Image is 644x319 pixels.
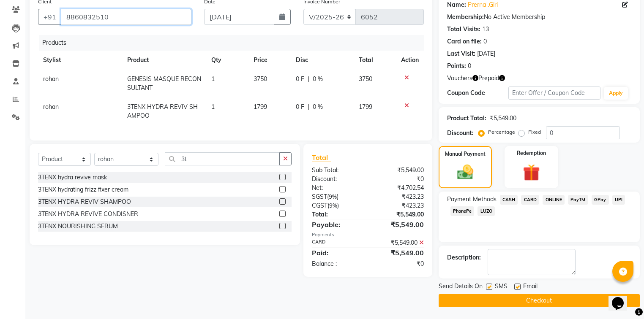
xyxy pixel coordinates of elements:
[482,25,489,34] div: 13
[447,25,480,34] div: Total Visits:
[450,206,475,216] span: PhonePe
[518,162,545,183] img: _gift.svg
[306,210,368,219] div: Total:
[612,195,625,205] span: UPI
[127,103,198,119] span: 3TENX HYDRA REVIV SHAMPOO
[508,87,600,100] input: Enter Offer / Coupon Code
[528,128,541,136] label: Fixed
[447,13,631,22] div: No Active Membership
[254,103,267,111] span: 1799
[38,222,118,231] div: 3TENX NOURISHING SERUM
[248,51,291,70] th: Price
[517,149,546,157] label: Redemption
[254,75,267,83] span: 3750
[478,74,499,83] span: Prepaid
[296,75,304,84] span: 0 F
[439,282,483,292] span: Send Details On
[329,202,337,209] span: 9%
[447,114,486,123] div: Product Total:
[483,37,487,46] div: 0
[211,75,215,83] span: 1
[447,37,482,46] div: Card on file:
[329,193,337,200] span: 9%
[447,89,508,97] div: Coupon Code
[445,150,486,158] label: Manual Payment
[211,103,215,111] span: 1
[306,248,368,258] div: Paid:
[359,103,372,111] span: 1799
[306,192,368,201] div: ( )
[306,219,368,230] div: Payable:
[439,294,640,307] button: Checkout
[122,51,206,70] th: Product
[543,195,565,205] span: ONLINE
[312,153,331,162] span: Total
[354,51,396,70] th: Total
[61,9,191,25] input: Search by Name/Mobile/Email/Code
[127,75,201,92] span: GENESIS MASQUE RECONSULTANT
[447,62,466,70] div: Points:
[368,238,430,247] div: ₹5,549.00
[359,75,372,83] span: 3750
[478,206,495,216] span: LUZO
[312,231,424,238] div: Payments
[452,163,478,181] img: _cash.svg
[291,51,354,70] th: Disc
[368,248,430,258] div: ₹5,549.00
[368,201,430,210] div: ₹423.23
[609,285,636,311] iframe: chat widget
[447,13,484,22] div: Membership:
[490,114,516,123] div: ₹5,549.00
[43,75,59,83] span: rohan
[38,210,138,219] div: 3TENX HYDRA REVIVE CONDISNER
[312,193,327,200] span: SGST
[396,51,424,70] th: Action
[312,202,327,209] span: CGST
[306,184,368,192] div: Net:
[368,166,430,175] div: ₹5,549.00
[43,103,59,111] span: rohan
[447,49,475,58] div: Last Visit:
[38,185,128,194] div: 3TENX hydrating frizz fixer cream
[368,175,430,184] div: ₹0
[313,103,323,111] span: 0 %
[368,184,430,192] div: ₹4,702.54
[604,87,628,100] button: Apply
[308,103,309,111] span: |
[38,9,62,25] button: +91
[568,195,588,205] span: PayTM
[500,195,518,205] span: CASH
[306,166,368,175] div: Sub Total:
[308,75,309,84] span: |
[495,282,508,292] span: SMS
[523,282,538,292] span: Email
[38,51,122,70] th: Stylist
[206,51,248,70] th: Qty
[368,260,430,268] div: ₹0
[592,195,609,205] span: GPay
[306,238,368,247] div: CARD
[468,0,498,9] a: Prerna .Giri
[368,219,430,230] div: ₹5,549.00
[447,74,472,83] span: Vouchers
[477,49,495,58] div: [DATE]
[447,0,466,9] div: Name:
[306,260,368,268] div: Balance :
[39,35,430,51] div: Products
[296,103,304,111] span: 0 F
[368,210,430,219] div: ₹5,549.00
[306,201,368,210] div: ( )
[165,152,280,165] input: Search or Scan
[447,195,497,204] span: Payment Methods
[521,195,539,205] span: CARD
[468,62,471,70] div: 0
[488,128,515,136] label: Percentage
[313,75,323,84] span: 0 %
[447,129,473,138] div: Discount:
[368,192,430,201] div: ₹423.23
[447,253,481,262] div: Description:
[306,175,368,184] div: Discount:
[38,173,107,182] div: 3TENX hydra revive mask
[38,197,131,206] div: 3TENX HYDRA REVIV SHAMPOO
